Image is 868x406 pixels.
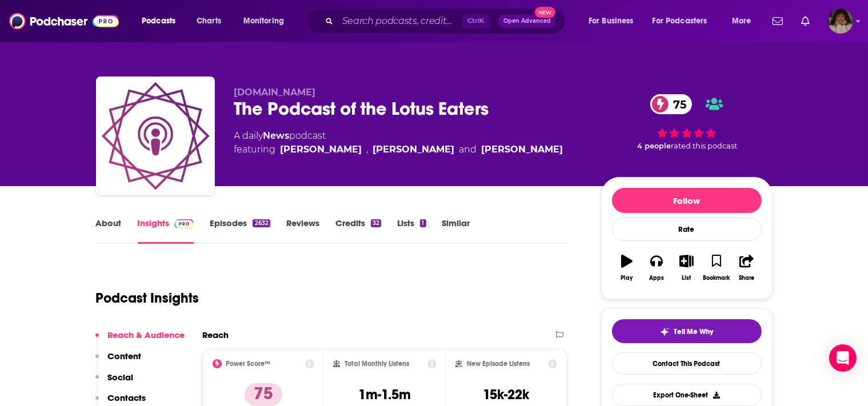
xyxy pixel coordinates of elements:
div: Search podcasts, credits, & more... [317,8,577,34]
a: Contact This Podcast [612,352,762,375]
p: 75 [245,383,282,406]
span: featuring [234,143,563,156]
button: Reach & Audience [95,329,185,351]
a: Charts [189,12,228,30]
span: New [535,7,555,18]
a: News [263,130,290,141]
span: Podcasts [142,13,175,29]
img: Podchaser Pro [174,219,194,228]
button: Share [731,247,761,288]
span: For Business [589,13,634,29]
p: Reach & Audience [108,329,185,340]
a: 75 [650,94,692,114]
button: open menu [134,12,190,30]
p: Contacts [108,392,146,403]
span: , [367,143,369,156]
button: List [671,247,701,288]
span: For Podcasters [653,13,707,29]
span: 4 people [638,142,671,150]
a: Reviews [286,218,319,244]
div: 1 [420,219,426,227]
img: User Profile [828,9,853,34]
span: Tell Me Why [674,327,713,336]
button: Apps [642,247,671,288]
div: List [682,275,691,282]
button: Social [95,372,134,393]
div: 2632 [253,219,270,227]
button: open menu [581,12,648,30]
button: Follow [612,188,762,213]
div: Open Intercom Messenger [829,344,857,372]
img: The Podcast of the Lotus Eaters [98,79,213,193]
button: Play [612,247,642,288]
h2: New Episode Listens [467,360,530,368]
button: Content [95,351,142,372]
span: Logged in as angelport [828,9,853,34]
span: rated this podcast [671,142,738,150]
a: [PERSON_NAME] [482,143,563,156]
div: 75 4 peoplerated this podcast [601,87,773,158]
a: Credits32 [335,218,381,244]
button: open menu [235,12,299,30]
h2: Total Monthly Listens [345,360,409,368]
img: tell me why sparkle [660,327,669,336]
button: open menu [645,12,724,30]
div: Share [739,275,754,282]
div: Rate [612,218,762,241]
span: 75 [662,94,692,114]
button: Open AdvancedNew [498,14,556,28]
span: Open Advanced [503,18,551,24]
a: Show notifications dropdown [768,11,787,31]
a: InsightsPodchaser Pro [138,218,194,244]
button: Bookmark [702,247,731,288]
input: Search podcasts, credits, & more... [338,12,462,30]
span: Charts [197,13,221,29]
span: Ctrl K [462,14,489,29]
h2: Reach [203,329,229,340]
span: [DOMAIN_NAME] [234,87,316,98]
div: A daily podcast [234,129,563,156]
h3: 15k-22k [483,386,530,403]
button: Show profile menu [828,9,853,34]
h2: Power Score™ [226,360,271,368]
a: Episodes2632 [210,218,270,244]
a: Show notifications dropdown [797,11,814,31]
span: More [732,13,751,29]
p: Social [108,372,134,383]
div: [PERSON_NAME] [373,143,455,156]
div: Apps [649,275,664,282]
a: About [96,218,122,244]
p: Content [108,351,142,361]
button: tell me why sparkleTell Me Why [612,319,762,343]
h1: Podcast Insights [96,290,199,307]
div: [PERSON_NAME] [281,143,362,156]
h3: 1m-1.5m [358,386,411,403]
div: 32 [371,219,381,227]
a: Similar [442,218,470,244]
button: Export One-Sheet [612,384,762,406]
img: Podchaser - Follow, Share and Rate Podcasts [9,10,119,32]
button: open menu [724,12,766,30]
span: Monitoring [243,13,284,29]
a: Lists1 [397,218,426,244]
span: and [459,143,477,156]
div: Play [621,275,633,282]
div: Bookmark [703,275,730,282]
